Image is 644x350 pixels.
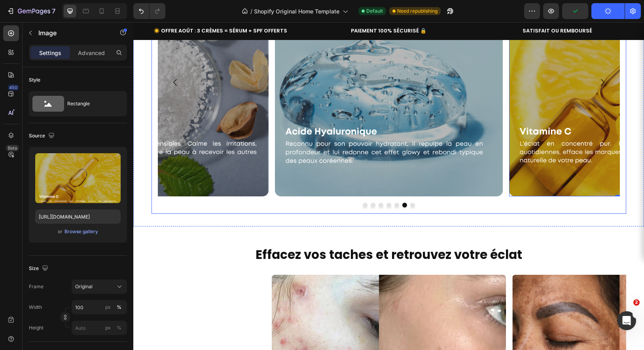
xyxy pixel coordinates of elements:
button: Dot [229,181,234,185]
div: Style [29,76,40,84]
button: Dot [237,181,242,185]
input: px% [72,300,127,314]
span: Original [75,283,93,290]
h2: SATISFAIT OU REMBOURSÉ [388,5,460,13]
button: px [114,323,124,333]
label: Width [29,304,42,311]
span: or [58,227,63,236]
button: Dot [261,181,266,185]
div: px [105,324,111,331]
p: Advanced [78,49,105,57]
button: Dot [277,181,282,185]
button: % [103,302,113,312]
span: Need republishing [397,8,438,15]
div: Beta [6,145,19,151]
img: preview-image [35,153,121,203]
strong: Effacez vos taches et retrouvez votre éclat [122,224,389,241]
input: px% [72,321,127,335]
button: Browse gallery [64,228,98,236]
span: PAIEMENT 100% SÉCURISÉ 🔒​ [218,5,293,12]
span: 2 [633,299,640,306]
iframe: Intercom live chat [617,311,636,330]
iframe: Design area [133,22,644,350]
span: Shopify Original Home Template [254,7,339,15]
button: Dot [269,181,274,185]
div: % [117,324,121,331]
button: % [103,323,113,333]
div: % [117,304,121,311]
p: 7 [52,6,55,16]
p: Image [38,28,106,38]
button: px [114,302,124,312]
button: 7 [3,3,59,19]
div: Size [29,263,50,274]
div: Browse gallery [64,228,98,235]
button: Original [72,280,127,294]
span: ​ ☀️​​ OFFRE AOÛT : 3 CRÈMES = SÉRUM + SPF OFFERTS [19,5,154,12]
label: Frame [29,283,44,290]
label: Height [29,324,44,331]
p: Settings [39,49,61,57]
span: / [250,7,252,15]
div: Source [29,131,56,141]
div: 450 [8,84,19,91]
div: Undo/Redo [133,3,165,19]
button: Carousel Next Arrow [458,49,480,71]
button: Dot [253,181,258,185]
div: px [105,304,111,311]
input: https://example.com/image.jpg [35,209,121,224]
span: Default [366,8,383,15]
div: Rectangle [67,95,116,113]
button: Dot [245,181,250,185]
